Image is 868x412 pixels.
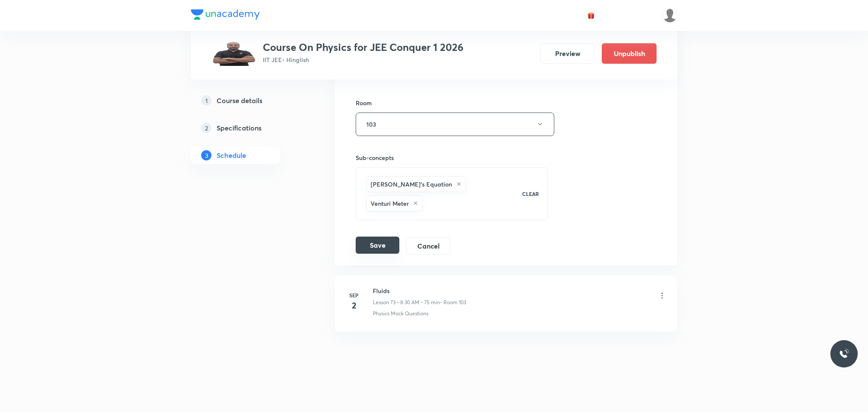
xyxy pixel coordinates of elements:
a: Company Logo [191,9,260,22]
p: • Room 103 [440,299,466,306]
h6: Sub-concepts [356,153,548,162]
button: Unpublish [602,43,657,64]
img: Unacademy Jodhpur [663,8,677,23]
a: 1Course details [191,92,307,109]
h6: Venturi Meter [371,199,409,208]
p: 1 [201,95,211,106]
p: CLEAR [522,190,539,198]
button: Save [356,237,399,254]
img: ttu [839,349,849,359]
p: IIT JEE • Hinglish [263,55,464,64]
button: Preview [540,43,595,64]
h6: Sep [345,291,363,299]
img: Company Logo [191,9,260,20]
h6: [PERSON_NAME]'s Equation [371,180,452,189]
h5: Schedule [217,150,246,160]
p: 3 [201,150,211,160]
p: Lesson 73 • 8:30 AM • 75 min [373,299,440,306]
h3: Course On Physics for JEE Conquer 1 2026 [263,41,464,53]
button: avatar [584,9,598,22]
h6: Room [356,98,372,107]
h5: Course details [217,95,262,106]
p: Physics Mock Questions [373,310,428,317]
h6: Fluids [373,286,466,295]
button: 103 [356,113,554,136]
a: 2Specifications [191,119,307,136]
button: Cancel [406,237,450,255]
p: 2 [201,123,211,133]
img: avatar [587,12,595,19]
img: ff65f602d8cd462285315f0d56d8c376.jpg [211,41,256,66]
h4: 2 [345,299,363,312]
h5: Specifications [217,123,262,133]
